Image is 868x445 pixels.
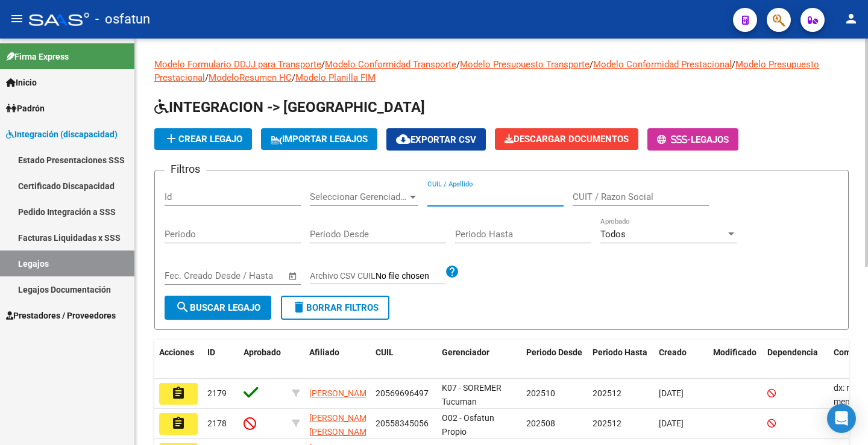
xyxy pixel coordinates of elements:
[6,128,118,141] span: Integración (discapacidad)
[505,134,629,145] span: Descargar Documentos
[376,388,429,398] span: 20569696497
[292,302,379,313] span: Borrar Filtros
[164,134,242,145] span: Crear Legajo
[659,347,687,357] span: Creado
[767,347,818,357] span: Dependencia
[442,347,489,357] span: Gerenciador
[593,419,621,428] span: 202512
[154,99,425,116] span: INTEGRACION -> [GEOGRAPHIC_DATA]
[386,128,486,151] button: Exportar CSV
[376,419,429,428] span: 20558345056
[309,388,374,398] span: [PERSON_NAME]
[165,161,206,178] h3: Filtros
[292,300,306,314] mat-icon: delete
[371,340,437,379] datatable-header-cell: CUIL
[600,229,626,240] span: Todos
[6,102,45,115] span: Padrón
[713,347,756,357] span: Modificado
[203,340,239,379] datatable-header-cell: ID
[207,388,227,398] span: 2179
[244,347,281,357] span: Aprobado
[164,131,178,146] mat-icon: add
[827,404,856,433] div: Open Intercom Messenger
[304,340,371,379] datatable-header-cell: Afiliado
[593,59,732,70] a: Modelo Conformidad Prestacional
[445,264,459,279] mat-icon: help
[209,72,292,83] a: ModeloResumen HC
[159,347,194,357] span: Acciones
[6,76,37,89] span: Inicio
[763,340,829,379] datatable-header-cell: Dependencia
[6,50,69,63] span: Firma Express
[239,340,287,379] datatable-header-cell: Aprobado
[396,132,410,146] mat-icon: cloud_download
[844,11,858,26] mat-icon: person
[295,72,376,83] a: Modelo Planilla FIM
[647,128,738,151] button: -Legajos
[593,388,621,398] span: 202512
[442,383,502,406] span: K07 - SOREMER Tucuman
[396,134,476,145] span: Exportar CSV
[691,134,729,145] span: Legajos
[376,271,445,282] input: Archivo CSV CUIL
[171,416,186,431] mat-icon: assignment
[165,296,271,320] button: Buscar Legajo
[460,59,590,70] a: Modelo Presupuesto Transporte
[521,340,588,379] datatable-header-cell: Periodo Desde
[495,128,638,150] button: Descargar Documentos
[654,340,708,379] datatable-header-cell: Creado
[376,347,394,357] span: CUIL
[588,340,654,379] datatable-header-cell: Periodo Hasta
[154,340,203,379] datatable-header-cell: Acciones
[271,134,368,145] span: IMPORTAR LEGAJOS
[526,347,582,357] span: Periodo Desde
[286,269,300,283] button: Open calendar
[310,191,407,202] span: Seleccionar Gerenciador
[207,419,227,428] span: 2178
[95,6,150,33] span: - osfatun
[526,388,555,398] span: 202510
[526,419,555,428] span: 202508
[261,128,377,150] button: IMPORTAR LEGAJOS
[175,300,190,314] mat-icon: search
[657,134,691,145] span: -
[442,413,494,437] span: O02 - Osfatun Propio
[310,271,376,281] span: Archivo CSV CUIL
[309,347,339,357] span: Afiliado
[309,413,374,437] span: [PERSON_NAME] [PERSON_NAME]
[593,347,647,357] span: Periodo Hasta
[154,59,321,70] a: Modelo Formulario DDJJ para Transporte
[659,388,684,398] span: [DATE]
[437,340,521,379] datatable-header-cell: Gerenciador
[165,270,213,281] input: Fecha inicio
[224,270,283,281] input: Fecha fin
[154,128,252,150] button: Crear Legajo
[207,347,215,357] span: ID
[659,419,684,428] span: [DATE]
[325,59,456,70] a: Modelo Conformidad Transporte
[171,386,186,400] mat-icon: assignment
[10,11,24,26] mat-icon: menu
[175,302,260,313] span: Buscar Legajo
[281,296,389,320] button: Borrar Filtros
[6,309,116,322] span: Prestadores / Proveedores
[708,340,763,379] datatable-header-cell: Modificado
